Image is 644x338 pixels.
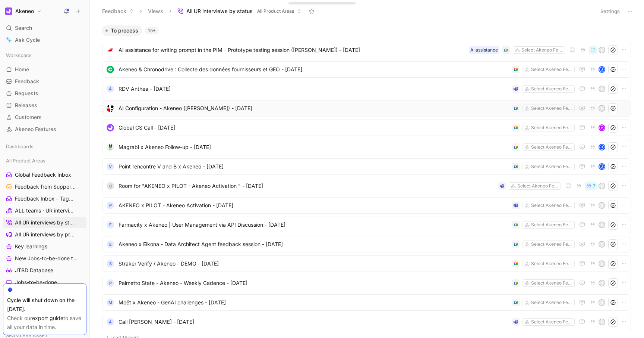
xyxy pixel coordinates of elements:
a: All UR interviews by projects [3,229,86,240]
span: Feedback [15,78,39,85]
span: Home [15,66,29,73]
span: Palmetto State - Akeneo - Weekly Cadence - [DATE] [119,279,509,288]
a: New Jobs-to-be-done to review ([PERSON_NAME]) [3,253,86,264]
a: Home [3,64,86,75]
span: All UR interviews by projects [15,231,77,238]
img: logo [107,143,114,151]
div: All Product AreasGlobal Feedback InboxFeedback from Support TeamFeedback Inbox - TaggingALL teams... [3,155,86,324]
div: Select Akeneo Features [531,85,573,93]
span: ALL teams · UR interviews [15,207,76,214]
a: JTBD Database [3,265,86,276]
span: Key learnings [15,243,47,250]
span: Room for "AKENEO x PILOT - Akeneo Activation " - [DATE] [119,182,495,190]
span: Search [15,24,32,32]
span: Feedback Inbox - Tagging [15,195,76,202]
span: Farmacity x Akeneo | User Management via API Discussion - [DATE] [119,220,509,229]
div: A [107,85,114,93]
span: Ask Cycle [15,35,40,44]
div: V [107,163,114,170]
div: Dashboards [3,141,86,152]
div: C [107,182,114,190]
img: logo [107,105,114,112]
span: Global Feedback Inbox [15,171,71,179]
div: Select Akeneo Features [531,105,573,112]
span: Magrabi x Akeneo Follow-up - [DATE] [119,143,509,152]
div: J [599,164,604,169]
button: Settings [597,6,623,16]
button: To process [102,25,142,36]
a: ACall [PERSON_NAME] - [DATE]Select Akeneo FeaturesM [102,314,631,330]
a: Global Feedback Inbox [3,169,86,180]
button: 7 [585,182,597,190]
a: logoAI assistance for writing prompt in the PIM - Prototype testing session ([PERSON_NAME]) - [DA... [102,42,631,58]
a: Jobs-to-be-done [3,277,86,288]
div: J [599,145,604,150]
span: AI Configuration - Akeneo ([PERSON_NAME]) - [DATE] [119,104,509,113]
span: All Product Areas [257,7,294,15]
span: All Product Areas [6,157,45,164]
a: ALL teams · UR interviews [3,205,86,216]
a: All UR interviews by status [3,217,86,228]
span: All UR interviews by status [15,219,76,226]
a: VPoint rencontre V and B x Akeneo - [DATE]Select Akeneo FeaturesJ [102,158,631,175]
a: EAkeneo x Eikona - Data Architect Agent feedback session - [DATE]Select Akeneo FeaturesP [102,236,631,252]
div: A [107,318,114,326]
div: R [599,183,604,189]
a: logoMagrabi x Akeneo Follow-up - [DATE]Select Akeneo FeaturesJ [102,139,631,155]
span: Dashboards [6,143,34,150]
div: Select Akeneo Features [531,260,573,267]
span: AI assistance for writing prompt in the PIM - Prototype testing session ([PERSON_NAME]) - [DATE] [119,46,466,55]
span: Releases [15,102,37,109]
div: P [107,279,114,287]
div: E [107,241,114,248]
img: Akeneo [5,7,12,15]
div: R [599,203,604,208]
div: H [599,280,604,286]
div: Select Akeneo Features [531,221,573,229]
span: Akeneo x Eikona - Data Architect Agent feedback session - [DATE] [119,240,509,249]
div: H [599,300,604,305]
span: Akeneo & Chronodrive : Collecte des données fournisseurs et GEO - [DATE] [119,65,509,74]
button: AkeneoAkeneo [3,6,44,16]
div: All Product Areas [3,155,86,166]
span: Customers [15,114,42,121]
div: F [107,221,114,229]
a: logoAkeneo & Chronodrive : Collecte des données fournisseurs et GEO - [DATE]Select Akeneo FeaturesJ [102,61,631,78]
div: Workspace [3,50,86,61]
div: R [599,86,604,92]
div: Select Akeneo Features [531,318,573,326]
span: Akeneo Features [15,125,56,133]
button: Feedback [99,6,137,17]
span: Straker Verify / Akeneo - DEMO - [DATE] [119,259,509,268]
div: J [599,67,604,72]
div: Select Akeneo Features [521,46,563,54]
div: Select Akeneo Features [531,143,573,151]
div: Select Akeneo Features [531,202,573,209]
div: Check our to save all your data in time. [7,314,82,332]
button: Views [145,6,167,17]
a: Releases [3,100,86,111]
span: Global CS Call - [DATE] [119,123,509,132]
a: FFarmacity x Akeneo | User Management via API Discussion - [DATE]Select Akeneo FeaturesA [102,217,631,233]
a: Ask Cycle [3,34,86,46]
div: AI assistance [470,46,498,54]
span: Requests [15,90,38,97]
a: logoAI Configuration - Akeneo ([PERSON_NAME]) - [DATE]Select Akeneo FeaturesM [102,100,631,117]
a: Feedback [3,76,86,87]
div: Select Akeneo Features [531,299,573,306]
div: Select Akeneo Features [531,163,573,170]
span: 7 [593,184,596,188]
img: logo [107,46,114,54]
div: Select Akeneo Features [531,279,573,287]
a: logoGlobal CS Call - [DATE]Select Akeneo FeaturesV [102,120,631,136]
span: JTBD Database [15,267,53,274]
span: To process [111,27,138,34]
a: export guide [32,315,63,321]
a: SStraker Verify / Akeneo - DEMO - [DATE]Select Akeneo FeaturesA [102,255,631,272]
a: ARDV Anthea - [DATE]Select Akeneo FeaturesR [102,81,631,97]
div: Dashboards [3,141,86,154]
span: Jobs-to-be-done [15,279,57,286]
span: Moët x Akeneo - GenAI challenges - [DATE] [119,298,509,307]
span: New Jobs-to-be-done to review ([PERSON_NAME]) [15,255,80,262]
div: Select Akeneo Features [531,124,573,131]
